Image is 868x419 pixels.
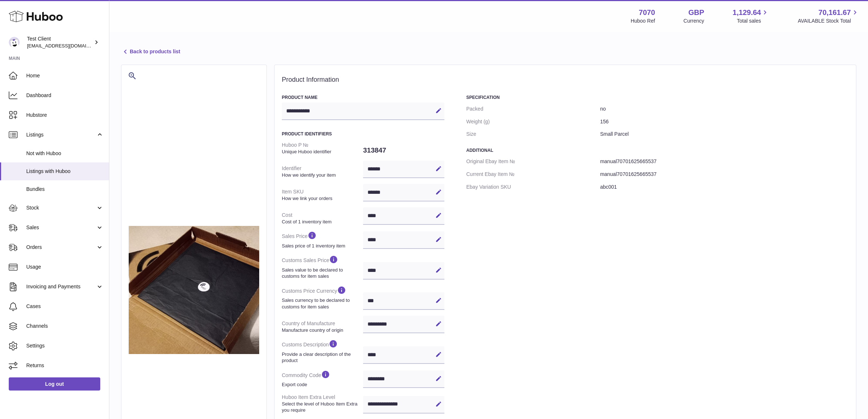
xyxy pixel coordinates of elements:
[688,8,704,18] strong: GBP
[26,72,104,79] span: Home
[26,303,104,310] span: Cases
[818,8,851,18] span: 70,161.67
[26,150,104,157] span: Not with Huboo
[737,18,769,24] span: Total sales
[466,128,600,141] dt: Size
[600,181,849,193] dd: abc001
[282,327,361,334] strong: Manufacture country of origin
[282,139,363,158] dt: Huboo P №
[26,186,104,193] span: Bundles
[466,147,849,153] h3: Additional
[26,204,96,211] span: Stock
[733,8,770,24] a: 1,129.64 Total sales
[282,252,363,282] dt: Customs Sales Price
[282,351,361,364] strong: Provide a clear description of the product
[27,43,107,49] span: [EMAIL_ADDRESS][DOMAIN_NAME]
[466,181,600,193] dt: Ebay Variation SKU
[26,244,96,251] span: Orders
[600,115,849,128] dd: 156
[600,168,849,181] dd: manual70701625665537
[26,92,104,99] span: Dashboard
[282,297,361,310] strong: Sales currency to be declared to customs for item sales
[466,103,600,115] dt: Packed
[129,226,259,354] img: 70701730305952.jpg
[282,336,363,366] dt: Customs Description
[26,264,104,270] span: Usage
[26,362,104,369] span: Returns
[9,37,20,48] img: internalAdmin-7070@internal.huboo.com
[27,35,93,49] div: Test Client
[466,168,600,181] dt: Current Ebay Item №
[600,128,849,141] dd: Small Parcel
[9,377,100,391] a: Log out
[798,18,859,24] span: AVAILABLE Stock Total
[282,95,444,100] h3: Product Name
[282,162,363,181] dt: Identifier
[466,95,849,100] h3: Specification
[631,18,655,24] div: Huboo Ref
[282,149,361,155] strong: Unique Huboo identifier
[282,367,363,391] dt: Commodity Code
[26,224,96,231] span: Sales
[282,195,361,202] strong: How we link your orders
[26,283,96,290] span: Invoicing and Payments
[733,8,761,18] span: 1,129.64
[26,168,104,175] span: Listings with Huboo
[282,401,361,414] strong: Select the level of Huboo Item Extra you require
[466,155,600,168] dt: Original Ebay Item №
[26,323,104,330] span: Channels
[282,243,361,249] strong: Sales price of 1 inventory item
[282,131,444,137] h3: Product Identifiers
[26,112,104,119] span: Hubstore
[282,209,363,228] dt: Cost
[282,172,361,178] strong: How we identify your item
[639,8,655,18] strong: 7070
[282,267,361,280] strong: Sales value to be declared to customs for item sales
[600,103,849,115] dd: no
[466,115,600,128] dt: Weight (g)
[798,8,859,24] a: 70,161.67 AVAILABLE Stock Total
[600,155,849,168] dd: manual70701625665537
[282,219,361,225] strong: Cost of 1 inventory item
[282,391,363,416] dt: Huboo Item Extra Level
[282,317,363,336] dt: Country of Manufacture
[363,143,444,158] dd: 313847
[121,47,180,56] a: Back to products list
[26,342,104,349] span: Settings
[282,76,849,84] h2: Product Information
[282,282,363,313] dt: Customs Price Currency
[282,228,363,252] dt: Sales Price
[684,18,704,24] div: Currency
[26,131,96,138] span: Listings
[282,185,363,204] dt: Item SKU
[282,381,361,388] strong: Export code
